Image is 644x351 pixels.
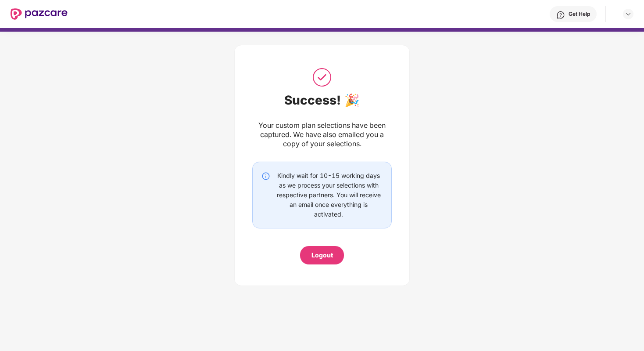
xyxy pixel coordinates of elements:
[275,171,383,219] div: Kindly wait for 10-15 working days as we process your selections with respective partners. You wi...
[11,8,68,20] img: New Pazcare Logo
[311,250,333,260] div: Logout
[252,93,392,108] div: Success! 🎉
[261,172,270,181] img: svg+xml;base64,PHN2ZyBpZD0iSW5mby0yMHgyMCIgeG1sbnM9Imh0dHA6Ly93d3cudzMub3JnLzIwMDAvc3ZnIiB3aWR0aD...
[625,11,632,18] img: svg+xml;base64,PHN2ZyBpZD0iRHJvcGRvd24tMzJ4MzIiIHhtbG5zPSJodHRwOi8vd3d3LnczLm9yZy8yMDAwL3N2ZyIgd2...
[556,11,565,19] img: svg+xml;base64,PHN2ZyBpZD0iSGVscC0zMngzMiIgeG1sbnM9Imh0dHA6Ly93d3cudzMub3JnLzIwMDAvc3ZnIiB3aWR0aD...
[252,121,392,148] div: Your custom plan selections have been captured. We have also emailed you a copy of your selections.
[569,11,590,18] div: Get Help
[311,66,333,88] img: svg+xml;base64,PHN2ZyB3aWR0aD0iNTAiIGhlaWdodD0iNTAiIHZpZXdCb3g9IjAgMCA1MCA1MCIgZmlsbD0ibm9uZSIgeG...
